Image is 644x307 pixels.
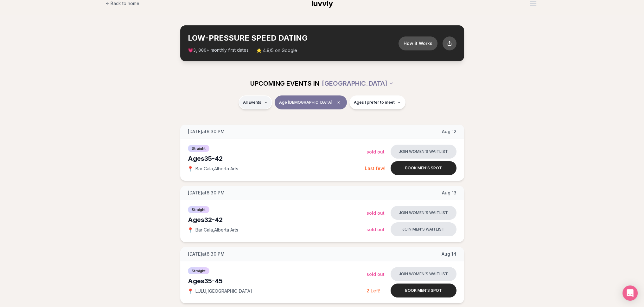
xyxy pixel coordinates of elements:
span: 3,000 [193,48,207,53]
span: LULU , [GEOGRAPHIC_DATA] [195,288,252,294]
span: Bar Cala , Alberta Arts [195,227,238,233]
button: Join women's waitlist [391,267,456,281]
span: 2 Left! [367,288,380,293]
button: Book men's spot [391,284,456,297]
button: All Events [239,95,272,109]
span: UPCOMING EVENTS IN [250,79,319,88]
div: Open Intercom Messenger [622,285,638,301]
div: Ages 35-45 [188,277,367,285]
div: Ages 35-42 [188,154,365,163]
span: 📍 [188,227,193,232]
span: [DATE] at 6:30 PM [188,190,225,196]
span: Aug 14 [442,251,456,257]
button: Join women's waitlist [391,206,456,220]
span: Sold Out [367,271,385,277]
span: 💗 + monthly first dates [188,47,249,54]
span: 📍 [188,289,193,294]
button: How it Works [399,36,437,50]
button: [GEOGRAPHIC_DATA] [322,76,394,90]
span: Aug 12 [442,128,456,135]
span: Straight [188,145,209,152]
span: Straight [188,267,209,274]
span: Age [DEMOGRAPHIC_DATA] [279,100,332,105]
span: 📍 [188,166,193,171]
span: Aug 13 [442,190,456,196]
button: Book men's spot [391,161,456,175]
span: [DATE] at 6:30 PM [188,251,225,257]
span: Bar Cala , Alberta Arts [195,166,238,172]
span: Last few! [365,166,386,171]
span: Sold Out [367,149,385,154]
span: Ages I prefer to meet [354,100,395,105]
h2: LOW-PRESSURE SPEED DATING [188,33,399,43]
span: Sold Out [367,210,385,216]
span: Back to home [111,0,139,7]
span: [DATE] at 6:30 PM [188,128,225,135]
span: ⭐ 4.9/5 on Google [256,47,297,54]
button: Age [DEMOGRAPHIC_DATA]Clear age [275,95,347,109]
span: Sold Out [367,227,385,232]
div: Ages 32-42 [188,215,367,224]
span: Straight [188,206,209,213]
button: Join men's waitlist [391,222,456,236]
span: All Events [243,100,261,105]
span: Clear age [335,99,342,106]
button: Join women's waitlist [391,145,456,159]
button: Ages I prefer to meet [349,95,405,109]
